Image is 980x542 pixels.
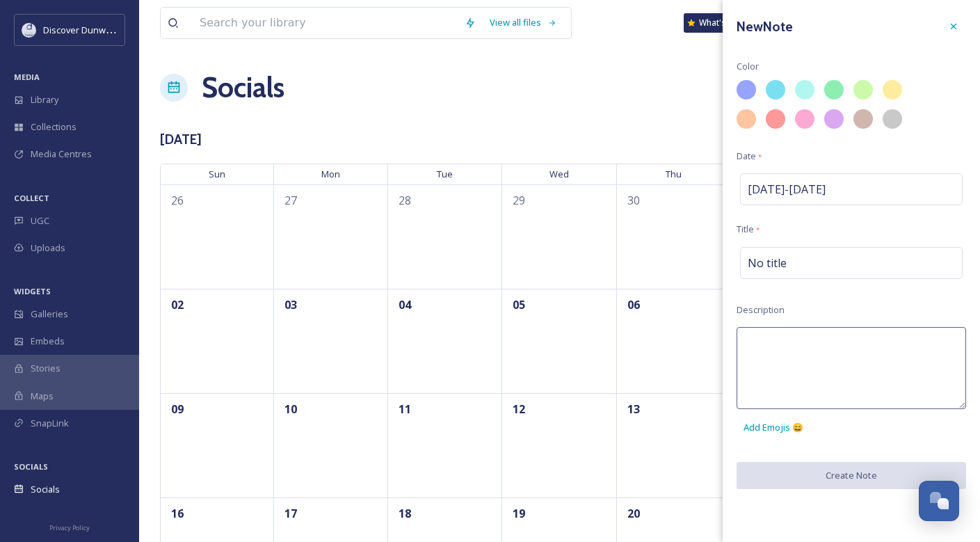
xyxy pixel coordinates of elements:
span: SOCIALS [14,461,48,472]
div: #FF9898 [766,109,785,129]
span: UGC [31,214,49,228]
span: Galleries [31,308,68,321]
span: Maps [31,390,54,403]
div: #CCFAAA [853,80,873,99]
span: 13 [624,399,643,419]
span: Description [737,303,785,317]
span: Collections [31,120,77,134]
span: WIDGETS [14,286,51,296]
span: Date [737,150,762,163]
div: #7BDFF2 [766,80,785,99]
div: #D1B6B0 [853,109,873,129]
span: 30 [624,191,643,210]
div: #8DEEB2 [824,80,844,99]
div: #FFC6A0 [737,109,756,129]
span: MEDIA [14,72,40,82]
h3: [DATE] [160,129,202,150]
span: Add Emojis 😄 [744,421,803,434]
h3: New Note [737,17,793,37]
span: 04 [395,295,415,314]
span: 09 [168,399,187,419]
span: 29 [509,191,529,210]
span: 16 [168,504,187,523]
button: Create Note [737,462,966,489]
a: What's New [684,13,753,33]
span: Mon [274,164,388,184]
span: [DATE] - [DATE] [748,181,826,198]
span: 03 [281,295,300,314]
div: #FFEC9F [883,80,902,99]
span: Sun [160,164,274,184]
input: Search your library [193,8,458,38]
img: 696246f7-25b9-4a35-beec-0db6f57a4831.png [22,23,36,37]
span: 18 [395,504,415,523]
span: Media Centres [31,148,92,161]
span: 26 [168,191,187,210]
span: Library [31,93,58,106]
span: Privacy Policy [49,523,90,532]
span: 17 [281,504,300,523]
span: Title [737,223,760,236]
span: Wed [502,164,616,184]
span: 06 [624,295,643,314]
span: 05 [509,295,529,314]
div: #FCAAD3 [795,109,814,129]
span: 27 [281,191,300,210]
span: Uploads [31,241,65,255]
span: COLLECT [14,193,49,203]
span: Embeds [31,335,65,348]
span: 20 [624,504,643,523]
a: View all files [483,9,564,36]
div: #96A4FF [737,80,756,99]
span: 10 [281,399,300,419]
div: #D9A8F0 [824,109,844,129]
span: SnapLink [31,417,69,430]
span: Discover Dunwoody [43,23,127,36]
span: No title [748,255,787,271]
span: 11 [395,399,415,419]
span: 19 [509,504,529,523]
span: 28 [395,191,415,210]
span: Stories [31,362,61,375]
span: Socials [31,483,60,496]
span: 02 [168,295,187,314]
div: #B2F7EF [795,80,814,99]
span: Thu [617,164,731,184]
div: #C9C9C9 [883,109,902,129]
span: Tue [388,164,502,184]
a: Privacy Policy [49,518,90,535]
a: Socials [202,67,284,109]
button: Open Chat [919,481,959,521]
span: Color [737,60,759,73]
span: 12 [509,399,529,419]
